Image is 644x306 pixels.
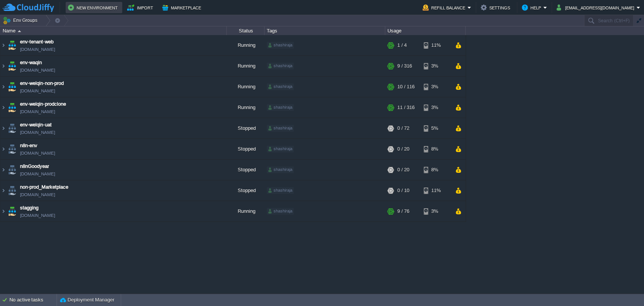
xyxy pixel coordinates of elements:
[227,77,264,97] div: Running
[397,201,409,221] div: 9 / 76
[397,35,407,55] div: 1 / 4
[267,166,294,173] div: shashiraja
[0,35,6,55] img: AMDAwAAAACH5BAEAAAAALAAAAAABAAEAAAICRAEAOw==
[20,66,55,74] a: [DOMAIN_NAME]
[20,87,55,95] a: [DOMAIN_NAME]
[227,180,264,201] div: Stopped
[20,100,66,108] a: env-welqin-prodclone
[20,121,52,129] a: env-welqin-uat
[522,3,543,12] button: Help
[424,97,448,118] div: 3%
[424,35,448,55] div: 11%
[424,118,448,138] div: 5%
[481,3,512,12] button: Settings
[397,118,409,138] div: 0 / 72
[397,180,409,201] div: 0 / 10
[20,59,42,66] a: env-waqin
[3,15,40,26] button: Env Groups
[227,139,264,159] div: Stopped
[60,296,114,304] button: Deployment Manager
[68,3,120,12] button: New Environment
[0,139,6,159] img: AMDAwAAAACH5BAEAAAAALAAAAAABAAEAAAICRAEAOw==
[267,125,294,132] div: shashiraja
[267,187,294,194] div: shashiraja
[7,56,17,76] img: AMDAwAAAACH5BAEAAAAALAAAAAABAAEAAAICRAEAOw==
[20,163,49,170] a: n8nGoodyear
[7,35,17,55] img: AMDAwAAAACH5BAEAAAAALAAAAAABAAEAAAICRAEAOw==
[7,180,17,201] img: AMDAwAAAACH5BAEAAAAALAAAAAABAAEAAAICRAEAOw==
[265,26,385,35] div: Tags
[3,3,54,12] img: CloudJiffy
[0,160,6,180] img: AMDAwAAAACH5BAEAAAAALAAAAAABAAEAAAICRAEAOw==
[267,63,294,69] div: shashiraja
[0,201,6,221] img: AMDAwAAAACH5BAEAAAAALAAAAAABAAEAAAICRAEAOw==
[424,180,448,201] div: 11%
[397,160,409,180] div: 0 / 20
[0,97,6,118] img: AMDAwAAAACH5BAEAAAAALAAAAAABAAEAAAICRAEAOw==
[7,77,17,97] img: AMDAwAAAACH5BAEAAAAALAAAAAABAAEAAAICRAEAOw==
[0,180,6,201] img: AMDAwAAAACH5BAEAAAAALAAAAAABAAEAAAICRAEAOw==
[424,139,448,159] div: 8%
[20,204,38,212] a: stagging
[20,191,55,198] a: [DOMAIN_NAME]
[0,118,6,138] img: AMDAwAAAACH5BAEAAAAALAAAAAABAAEAAAICRAEAOw==
[20,108,55,115] a: [DOMAIN_NAME]
[267,104,294,111] div: shashiraja
[397,97,415,118] div: 11 / 316
[227,201,264,221] div: Running
[227,97,264,118] div: Running
[267,146,294,152] div: shashiraja
[7,118,17,138] img: AMDAwAAAACH5BAEAAAAALAAAAAABAAEAAAICRAEAOw==
[0,77,6,97] img: AMDAwAAAACH5BAEAAAAALAAAAAABAAEAAAICRAEAOw==
[424,56,448,76] div: 3%
[20,212,55,219] a: [DOMAIN_NAME]
[424,201,448,221] div: 3%
[556,3,636,12] button: [EMAIL_ADDRESS][DOMAIN_NAME]
[20,38,54,46] a: env-tenant-web
[9,294,57,306] div: No active tasks
[7,97,17,118] img: AMDAwAAAACH5BAEAAAAALAAAAAABAAEAAAICRAEAOw==
[267,208,294,215] div: shashiraja
[227,26,264,35] div: Status
[20,149,55,157] a: [DOMAIN_NAME]
[423,3,467,12] button: Refill Balance
[227,56,264,76] div: Running
[7,201,17,221] img: AMDAwAAAACH5BAEAAAAALAAAAAABAAEAAAICRAEAOw==
[267,42,294,49] div: shashiraja
[162,3,203,12] button: Marketplace
[227,118,264,138] div: Stopped
[20,80,64,87] a: env-welqin-non-prod
[127,3,155,12] button: Import
[7,160,17,180] img: AMDAwAAAACH5BAEAAAAALAAAAAABAAEAAAICRAEAOw==
[18,30,21,32] img: AMDAwAAAACH5BAEAAAAALAAAAAABAAEAAAICRAEAOw==
[20,183,68,191] a: non-prod_Marketplace
[20,170,55,178] a: [DOMAIN_NAME]
[397,77,415,97] div: 10 / 116
[20,129,55,136] a: [DOMAIN_NAME]
[386,26,465,35] div: Usage
[20,142,37,149] a: n8n-env
[1,26,226,35] div: Name
[20,46,55,53] a: [DOMAIN_NAME]
[227,160,264,180] div: Stopped
[397,139,409,159] div: 0 / 20
[397,56,412,76] div: 9 / 316
[267,83,294,90] div: shashiraja
[227,35,264,55] div: Running
[424,160,448,180] div: 8%
[0,56,6,76] img: AMDAwAAAACH5BAEAAAAALAAAAAABAAEAAAICRAEAOw==
[7,139,17,159] img: AMDAwAAAACH5BAEAAAAALAAAAAABAAEAAAICRAEAOw==
[424,77,448,97] div: 3%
